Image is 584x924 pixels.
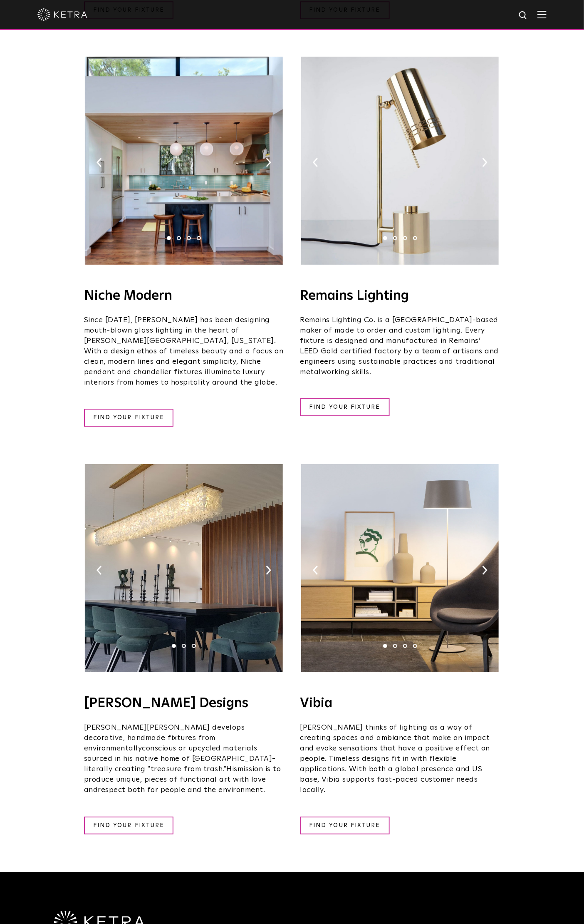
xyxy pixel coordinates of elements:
h4: Niche Modern [84,289,284,303]
span: [PERSON_NAME] [147,724,210,732]
img: Pikus_KetraReadySolutions-02.jpg [85,464,282,672]
span: mission is to produce unique, pieces of functional art with love and [84,766,281,794]
span: conscious or upcycled materials sourced in his native home of [GEOGRAPHIC_DATA]- literally creati... [84,745,276,773]
a: FIND YOUR FIXTURE [84,817,173,835]
span: [PERSON_NAME] [84,724,147,732]
p: Remains Lighting Co. is a [GEOGRAPHIC_DATA]-based maker of made to order and custom lighting. Eve... [300,315,500,378]
img: arrow-left-black.svg [97,566,102,575]
h4: Vibia [300,697,500,710]
img: arrow-left-black.svg [97,158,102,167]
img: ketra-logo-2019-white [37,8,87,21]
span: develops decorative, handmade fixtures from environmentally [84,724,245,753]
p: [PERSON_NAME] thinks of lighting as a way of creating spaces and ambiance that make an impact and... [300,723,500,796]
img: arrow-right-black.svg [266,566,271,575]
img: arrow-right-black.svg [482,158,487,167]
img: cantablelightketrareadyremainslightingco%5B63%5D-1.jpg [301,57,499,265]
img: search icon [518,10,529,21]
a: FIND YOUR FIXTURE [300,398,390,416]
span: respect both for people and the environment. [98,787,265,794]
a: FIND YOUR FIXTURE [84,409,173,427]
img: arrow-right-black.svg [482,566,487,575]
img: Hamburger%20Nav.svg [537,10,547,18]
img: arrow-left-black.svg [313,158,318,167]
img: arrow-right-black.svg [266,158,271,167]
img: VIBIA_KetraReadySolutions-02.jpg [301,464,499,672]
img: Niche-Oplaine-Solitaire-Interlock-House-1400.jpg [85,57,282,265]
p: Since [DATE], [PERSON_NAME] has been designing mouth-blown glass lighting in the heart of [PERSON... [84,315,284,388]
h4: Remains Lighting​ [300,289,500,303]
h4: [PERSON_NAME] Designs​ [84,697,284,710]
a: FIND YOUR FIXTURE [300,817,390,835]
img: arrow-left-black.svg [313,566,318,575]
span: His [227,766,238,773]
